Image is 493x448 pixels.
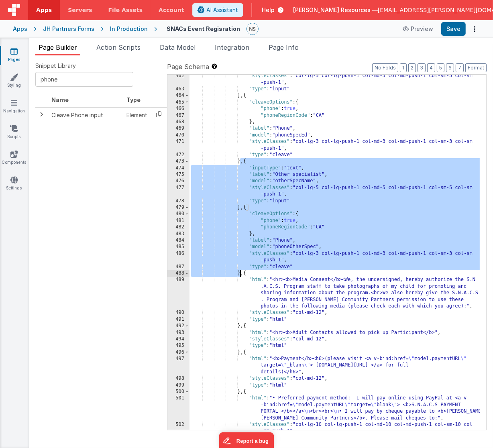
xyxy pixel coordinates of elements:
[167,132,189,138] div: 470
[167,165,189,171] div: 474
[167,152,189,158] div: 472
[465,63,487,72] button: Format
[262,6,275,14] span: Help
[96,43,141,51] span: Action Scripts
[408,63,416,72] button: 2
[293,6,378,14] span: [PERSON_NAME] Resources —
[215,43,249,51] span: Integration
[372,63,398,72] button: No Folds
[39,43,77,51] span: Page Builder
[441,22,466,36] button: Save
[446,63,454,72] button: 6
[123,108,151,122] td: Element
[167,138,189,152] div: 471
[167,218,189,224] div: 481
[167,73,189,86] div: 462
[167,395,189,422] div: 501
[167,92,189,99] div: 464
[400,63,407,72] button: 1
[35,72,133,87] input: Search Snippets ...
[269,43,299,51] span: Page Info
[167,349,189,356] div: 496
[167,62,209,71] span: Page Schema
[398,22,438,35] button: Preview
[167,336,189,342] div: 494
[167,264,189,270] div: 487
[247,23,258,35] img: 9faf6a77355ab8871252342ae372224e
[35,62,76,70] span: Snippet Library
[167,330,189,336] div: 493
[167,356,189,375] div: 497
[108,6,143,14] span: File Assets
[167,99,189,106] div: 465
[48,108,123,122] td: Cleave Phone input
[167,171,189,178] div: 475
[13,25,27,33] div: Apps
[160,43,196,51] span: Data Model
[167,250,189,264] div: 486
[167,323,189,329] div: 492
[167,382,189,389] div: 499
[126,96,141,103] span: Type
[36,6,52,14] span: Apps
[167,375,189,382] div: 498
[110,25,148,33] div: In Production
[43,25,94,33] div: JH Partners Forms
[167,198,189,204] div: 478
[167,86,189,92] div: 463
[469,23,480,35] button: Options
[167,106,189,112] div: 466
[456,63,464,72] button: 7
[167,158,189,165] div: 473
[167,224,189,230] div: 482
[167,112,189,119] div: 467
[167,211,189,217] div: 480
[167,389,189,395] div: 500
[192,3,243,17] button: AI Assistant
[167,277,189,310] div: 489
[206,6,238,14] span: AI Assistant
[418,63,426,72] button: 3
[167,244,189,250] div: 485
[427,63,435,72] button: 4
[167,178,189,184] div: 476
[167,342,189,349] div: 495
[167,185,189,198] div: 477
[167,125,189,132] div: 469
[167,119,189,125] div: 468
[167,237,189,244] div: 484
[68,6,92,14] span: Servers
[167,316,189,323] div: 491
[167,422,189,435] div: 502
[437,63,444,72] button: 5
[167,310,189,316] div: 490
[167,204,189,211] div: 479
[167,270,189,277] div: 488
[167,26,240,32] h4: SNACs Event Regisration
[167,231,189,237] div: 483
[51,96,69,103] span: Name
